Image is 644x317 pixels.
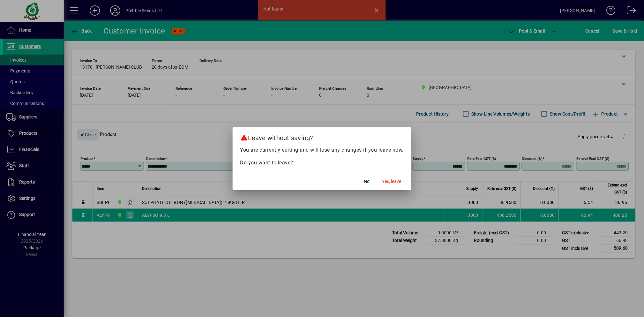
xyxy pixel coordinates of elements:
button: Yes, leave [379,176,404,187]
button: No [356,176,377,187]
p: You are currently editing and will lose any changes if you leave now. [240,146,404,154]
span: No [364,178,370,185]
span: Yes, leave [382,178,401,185]
p: Do you want to leave? [240,159,404,167]
h2: Leave without saving? [233,127,412,146]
